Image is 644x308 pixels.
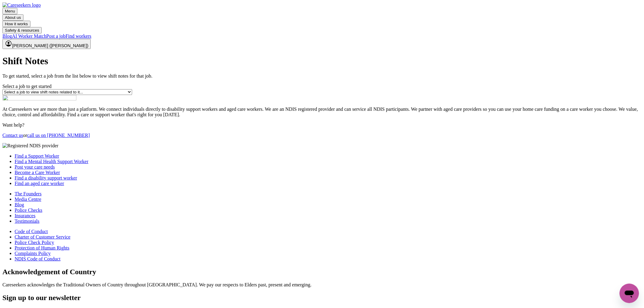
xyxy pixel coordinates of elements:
p: To get started, select a job from the list below to view shift notes for that job. [2,73,642,79]
a: Post a job [46,33,65,39]
a: Testimonials [15,219,40,224]
a: The Founders [15,191,41,196]
label: Select a job to get started [2,84,51,89]
a: AI Worker Match [12,33,46,39]
a: Blog [15,202,24,207]
a: Police Check Policy [15,240,54,245]
button: How it works [2,21,30,27]
a: Careseekers home page [2,96,76,101]
a: Post your care needs [15,164,55,170]
a: Find an aged care worker [15,181,64,186]
p: or [2,133,642,138]
a: NDIS Code of Conduct [15,256,61,261]
a: Charter of Customer Service [15,234,71,240]
a: Blog [2,33,12,39]
h1: Shift Notes [2,55,642,67]
h2: Acknowledgement of Country [2,268,642,276]
a: Protection of Human Rights [15,245,69,250]
a: Find a disability support worker [15,175,77,180]
a: Police Checks [15,208,42,213]
a: Become a Care Worker [15,170,60,175]
a: Media Centre [15,197,41,202]
a: Code of Conduct [15,229,48,234]
h2: Sign up to our newsletter [2,294,642,302]
a: Find a Mental Health Support Worker [15,159,88,164]
button: Safety & resources [2,27,42,33]
img: Registered NDIS provider [2,143,58,149]
a: Find a Support Worker [15,153,59,159]
p: At Careseekers we are more than just a platform. We connect individuals directly to disability su... [2,107,642,117]
p: Careseekers acknowledges the Traditional Owners of Country throughout [GEOGRAPHIC_DATA]. We pay o... [2,282,642,288]
p: Want help? [2,122,642,128]
a: Find workers [65,33,91,39]
a: Complaints Policy [15,251,51,256]
a: Contact us [2,133,23,138]
a: call us on [PHONE_NUMBER] [27,133,90,138]
a: Insurances [15,213,35,218]
button: About us [2,14,23,21]
span: [PERSON_NAME] ([PERSON_NAME]) [12,43,88,48]
button: My Account [2,39,91,49]
img: Careseekers logo [2,2,41,8]
iframe: Button to launch messaging window [620,284,639,303]
button: Menu [2,8,17,14]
